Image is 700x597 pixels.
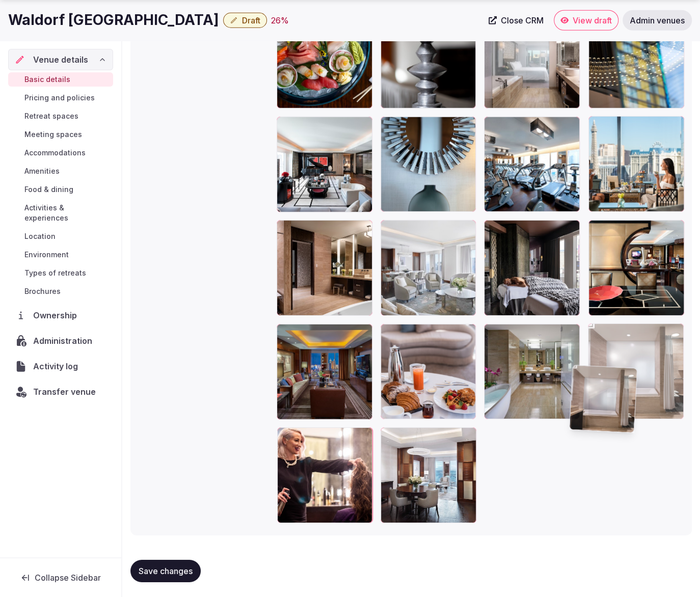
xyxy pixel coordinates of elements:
[139,566,193,576] span: Save changes
[554,10,618,31] a: View draft
[8,182,113,197] a: Food & dining
[271,14,289,26] div: 26 %
[588,13,684,108] div: NQ2da4CPOUO5rXE6lzkvqw_det_10.jpg.jpg?h=3000&w=4500
[588,323,684,419] div: quSyZ7ZZZUm803X0ZVGQ_LASWD_1015_Strip_View_King_ADA_Bath_V1.jpg.jpg?h=5304&w=7952
[8,305,113,326] a: Ownership
[277,324,372,420] div: 5ZUvEegqpk2mmMmqlJvSww_las-vegas-2016-suite-penthouse-living-room.jpg.jpg?h=3311&w=4961
[8,146,113,160] a: Accommodations
[277,13,372,108] div: 1v7mfQ58ESDiwTRCvnKA_sushi%20flat%20lay002_v1_current.jpg.jpg?h=5304&w=7952
[588,220,684,316] div: f1MmF0Ise0CqurZfKIjRA_LASWDWA_Two%20Bedroom%20Presidential%20Living%20Room_K2KRU2,%20K2ZRU2.jpg.j...
[484,324,580,420] div: XQZLjxiAdUeC9dMxIFmwuQ_las-vegas-2014-suite-premier-suite-bathroom.jpg.jpg?h=3311&w=4961
[484,13,580,108] div: sucaHG683kq4mtmrGfmZgg_LASWD_1701_Strip_Vw_Ste_Bath_to_bed_v1.jpg.jpg?h=5304&w=7952
[623,10,692,31] a: Admin venues
[381,427,476,523] div: 7D2tBJya0mcOphDYtFdw_rm2035_2.jpg.jpg?h=3183&w=4500
[24,74,70,85] span: Basic details
[8,566,113,589] button: Collapse Sidebar
[33,309,81,321] span: Ownership
[8,330,113,351] a: Administration
[24,184,73,195] span: Food & dining
[130,560,201,582] button: Save changes
[223,13,267,28] button: Draft
[570,365,637,432] img: quSyZ7ZZZUm803X0ZVGQ_LASWD_1015_Strip_View_King_ADA_Bath_V1.jpg.jpg?h=5304&w=7952
[381,324,476,420] div: UtqtsZoJ3UqO35lmTlCTlw_IRD_ICE.jpg.jpg?h=4800&w=3264
[277,427,373,523] div: 0TWcTWu6HkK20xeSXOHmeg_Salon%20Treatmet.jpg.jpg?h=3000&w=4499
[8,229,113,243] a: Location
[33,386,96,398] span: Transfer venue
[8,127,113,142] a: Meeting spaces
[381,117,476,212] div: rS2nRldbbEWh5ga1P9nbg_det_06.jpg.jpg?h=4877&w=3250
[24,148,86,158] span: Accommodations
[35,573,101,583] span: Collapse Sidebar
[33,53,88,66] span: Venue details
[8,91,113,105] a: Pricing and policies
[24,93,95,103] span: Pricing and policies
[8,72,113,87] a: Basic details
[277,117,372,212] div: GuuIVm55ukybS9fEG7AgdA_LASWDWA_One%20Bedroom%20Presidential%20Suite%20Living%20Room_K1ZRU1.jpg.jp...
[24,286,61,296] span: Brochures
[33,335,96,347] span: Administration
[381,220,476,316] div: O5XSKCmHqkGL6LiUq9kvA_rm2004_2.jpg.jpg?h=3250&w=6662
[630,15,685,25] span: Admin venues
[24,129,82,140] span: Meeting spaces
[8,164,113,178] a: Amenities
[8,284,113,298] a: Brochures
[24,203,109,223] span: Activities & experiences
[277,220,372,316] div: WspzHPhiukGAUK8sAL18yg_LASWD_419_Acc_Jr_Ste_ADA_Roll_in_Shower_v1.jpg.jpg?h=5304&w=7952
[501,15,544,25] span: Close CRM
[271,14,289,26] button: 26%
[24,268,86,278] span: Types of retreats
[24,166,60,176] span: Amenities
[33,360,82,372] span: Activity log
[24,250,69,260] span: Environment
[8,248,113,262] a: Environment
[381,13,476,108] div: IpmFKdz5vUqxdyUXvT9Bg_det_07.jpg.jpg?h=4500&w=3000
[8,201,113,225] a: Activities & experiences
[24,111,78,121] span: Retreat spaces
[8,381,113,402] button: Transfer venue
[8,266,113,280] a: Types of retreats
[588,116,684,212] div: 6bypVqsrREvuRqIWR8Q_WALV%20Tea%20Room%20LS%2073.jpg.jpg?h=3002&w=4500
[242,15,260,25] span: Draft
[573,15,612,25] span: View draft
[482,10,550,31] a: Close CRM
[484,220,580,316] div: 4PxYpgAGlESR4CF9Bn6fwQ_walv%20spa%20couples%20room1108.jpg.jpg?h=3000&w=4498
[24,231,56,241] span: Location
[8,10,219,30] h1: Waldorf [GEOGRAPHIC_DATA]
[8,109,113,123] a: Retreat spaces
[8,356,113,377] a: Activity log
[484,117,580,212] div: ha9nQxgM60OeB5r8U7shSw_LASWDWA_Gym.jpg.jpg?h=3000&w=4496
